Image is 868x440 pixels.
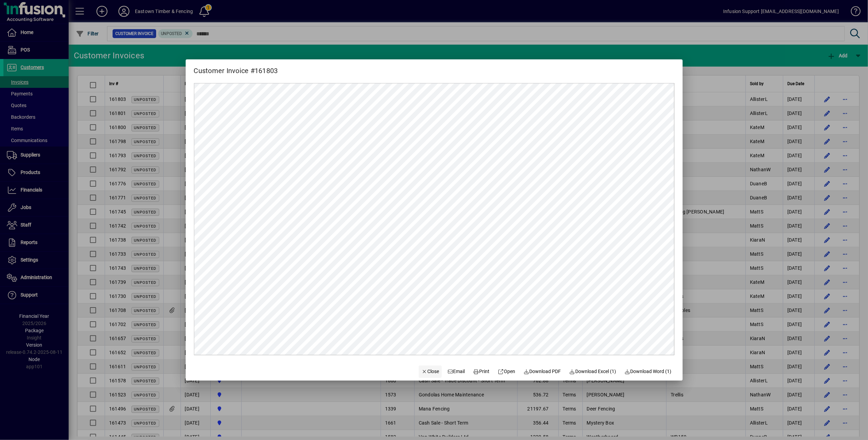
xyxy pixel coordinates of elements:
span: Open [498,368,516,375]
span: Close [421,368,439,375]
span: Print [473,368,490,375]
button: Download Excel (1) [567,366,619,378]
button: Print [471,366,493,378]
span: Download Excel (1) [569,368,616,375]
button: Close [419,366,442,378]
span: Download PDF [523,368,561,375]
button: Download Word (1) [622,366,674,378]
span: Email [447,368,465,375]
span: Download Word (1) [624,368,672,375]
button: Email [444,366,468,378]
a: Open [495,366,518,378]
a: Download PDF [521,366,564,378]
h2: Customer Invoice #161803 [186,59,286,76]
